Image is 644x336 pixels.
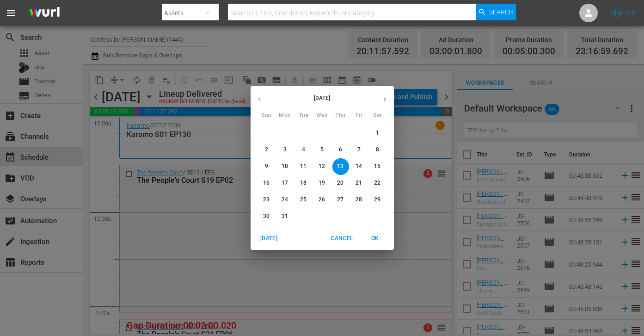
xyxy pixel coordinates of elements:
button: 20 [332,175,349,192]
p: 26 [319,196,325,204]
button: 13 [332,158,349,175]
button: 10 [277,158,294,175]
p: 21 [356,179,362,187]
button: 21 [351,175,368,192]
button: 15 [369,158,386,175]
p: 18 [300,179,307,187]
p: 28 [356,196,362,204]
p: 9 [265,162,268,170]
p: 2 [265,146,268,154]
button: [DATE] [254,231,284,246]
p: 22 [374,179,380,187]
p: 11 [300,162,307,170]
span: Tue [295,111,312,120]
p: 15 [374,162,380,170]
button: 3 [277,142,294,158]
button: 7 [351,142,368,158]
button: 8 [369,142,386,158]
button: 12 [314,158,331,175]
p: 13 [337,162,343,170]
p: 14 [356,162,362,170]
p: 31 [282,212,288,220]
span: Mon [277,111,294,120]
button: 26 [314,192,331,208]
span: menu [6,7,17,19]
span: Thu [332,111,349,120]
button: 17 [277,175,294,192]
p: [DATE] [269,94,376,102]
p: 12 [319,162,325,170]
button: 22 [369,175,386,192]
p: 10 [282,162,288,170]
button: 24 [277,192,294,208]
button: 11 [295,158,312,175]
button: 29 [369,192,386,208]
a: Sign Out [611,9,635,17]
p: 24 [282,196,288,204]
p: 29 [374,196,380,204]
span: [DATE] [258,234,280,243]
p: 5 [320,146,324,154]
span: Search [489,4,514,20]
p: 1 [376,129,379,137]
button: OK [361,231,390,246]
button: 28 [351,192,368,208]
p: 3 [283,146,287,154]
p: 30 [263,212,270,220]
button: 25 [295,192,312,208]
p: 17 [282,179,288,187]
button: 5 [314,142,331,158]
button: Cancel [327,231,356,246]
p: 19 [319,179,325,187]
button: 18 [295,175,312,192]
span: OK [364,234,386,243]
p: 6 [339,146,342,154]
p: 25 [300,196,307,204]
button: 14 [351,158,368,175]
button: 30 [258,208,275,225]
p: 4 [302,146,305,154]
span: Sat [369,111,386,120]
button: 16 [258,175,275,192]
button: 27 [332,192,349,208]
button: 23 [258,192,275,208]
button: 9 [258,158,275,175]
p: 8 [376,146,379,154]
span: Wed [314,111,331,120]
p: 20 [337,179,343,187]
button: 6 [332,142,349,158]
p: 27 [337,196,343,204]
button: 19 [314,175,331,192]
p: 23 [263,196,270,204]
span: Cancel [331,234,353,243]
button: 2 [258,142,275,158]
button: 4 [295,142,312,158]
button: 1 [369,125,386,142]
p: 7 [357,146,361,154]
p: 16 [263,179,270,187]
span: Fri [351,111,368,120]
button: 31 [277,208,294,225]
span: Sun [258,111,275,120]
img: ans4CAIJ8jUAAAAAAAAAAAAAAAAAAAAAAAAgQb4GAAAAAAAAAAAAAAAAAAAAAAAAJMjXAAAAAAAAAAAAAAAAAAAAAAAAgAT5G... [22,2,67,24]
